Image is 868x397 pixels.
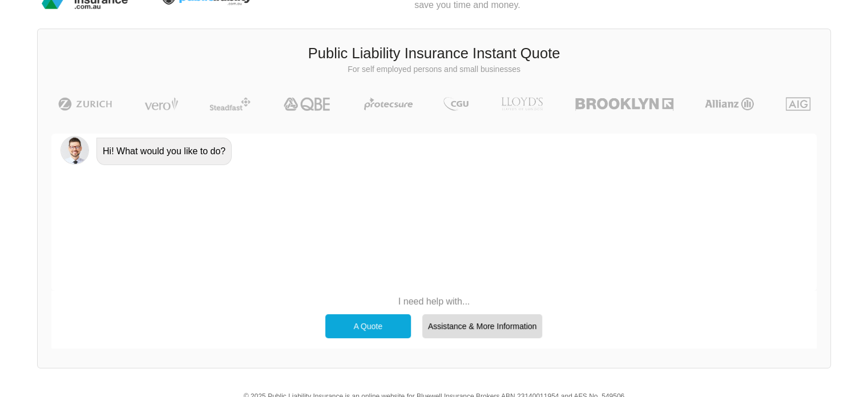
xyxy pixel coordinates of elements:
img: LLOYD's | Public Liability Insurance [495,97,550,111]
img: Vero | Public Liability Insurance [139,97,183,111]
img: Allianz | Public Liability Insurance [699,97,760,111]
p: I need help with... [320,295,548,308]
img: CGU | Public Liability Insurance [439,97,473,111]
div: A Quote [325,314,411,338]
img: Brooklyn | Public Liability Insurance [571,97,677,111]
div: Assistance & More Information [422,314,543,338]
h3: Public Liability Insurance Instant Quote [46,43,822,64]
div: Hi! What would you like to do? [96,138,232,165]
img: AIG | Public Liability Insurance [781,97,815,111]
img: Chatbot | PLI [60,136,89,165]
p: For self employed persons and small businesses [46,64,822,75]
img: Zurich | Public Liability Insurance [53,97,118,111]
img: Protecsure | Public Liability Insurance [360,97,417,111]
img: Steadfast | Public Liability Insurance [205,97,255,111]
img: QBE | Public Liability Insurance [277,97,338,111]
